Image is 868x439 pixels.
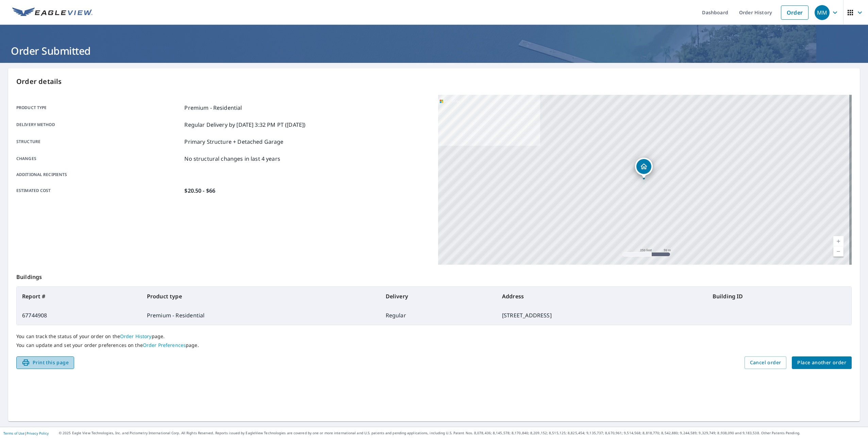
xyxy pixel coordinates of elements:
a: Order History [120,333,152,339]
p: You can update and set your order preferences on the page. [16,342,852,348]
a: Order Preferences [143,342,186,348]
p: No structural changes in last 4 years [184,155,280,163]
th: Report # [17,287,141,306]
img: EV Logo [12,7,93,18]
p: Regular Delivery by [DATE] 3:32 PM PT ([DATE]) [184,121,305,129]
td: Regular [380,306,497,325]
th: Product type [141,287,380,306]
td: Premium - Residential [141,306,380,325]
p: Structure [16,138,182,146]
a: Current Level 17, Zoom Out [833,246,844,257]
th: Delivery [380,287,497,306]
th: Building ID [707,287,851,306]
p: Changes [16,155,182,163]
div: MM [815,5,830,20]
button: Cancel order [745,356,787,369]
a: Privacy Policy [27,431,49,436]
p: $20.50 - $66 [184,187,215,195]
td: 67744908 [17,306,141,325]
a: Order [781,5,808,20]
a: Terms of Use [3,431,24,436]
button: Print this page [16,356,74,369]
p: Primary Structure + Detached Garage [184,138,283,146]
h1: Order Submitted [8,44,860,58]
p: Delivery method [16,121,182,129]
p: | [3,431,49,435]
p: © 2025 Eagle View Technologies, Inc. and Pictometry International Corp. All Rights Reserved. Repo... [59,431,865,436]
button: Place another order [792,356,852,369]
th: Address [497,287,707,306]
span: Place another order [797,358,846,367]
p: Premium - Residential [184,104,242,112]
p: Additional recipients [16,172,182,178]
td: [STREET_ADDRESS] [497,306,707,325]
div: Dropped pin, building 1, Residential property, 49 Gooseneck Point Rd Oceanport, NJ 07757 [635,158,653,179]
span: Cancel order [750,358,781,367]
a: Current Level 17, Zoom In [833,236,844,246]
span: Print this page [22,358,69,367]
p: Buildings [16,265,852,286]
p: Estimated cost [16,187,182,195]
p: Product type [16,104,182,112]
p: You can track the status of your order on the page. [16,333,852,339]
p: Order details [16,76,852,87]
